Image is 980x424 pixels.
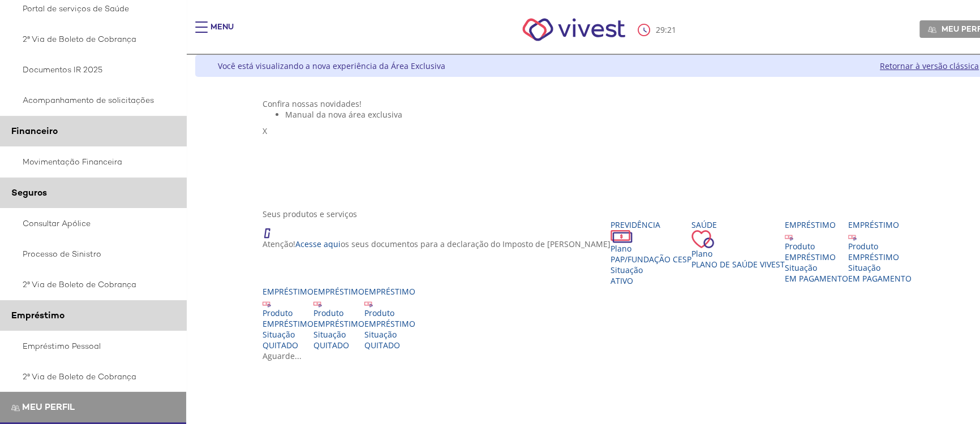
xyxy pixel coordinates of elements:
div: : [638,24,678,36]
span: 21 [667,24,676,35]
span: Plano de Saúde VIVEST [691,259,785,270]
section: <span lang="pt-BR" dir="ltr">Visualizador do Conteúdo da Web</span> 1 [263,98,935,197]
div: Saúde [691,219,785,230]
div: Situação [364,329,415,340]
div: Plano [611,243,691,254]
div: Empréstimo [785,219,848,230]
span: 29 [656,24,665,35]
div: Plano [691,248,785,259]
span: Meu perfil [22,401,75,413]
span: Empréstimo [11,309,65,321]
div: Seus produtos e serviços [263,209,935,219]
img: Meu perfil [11,404,20,412]
img: ico_atencao.png [263,219,282,239]
div: Situação [785,262,848,273]
span: EM PAGAMENTO [785,273,848,284]
a: Retornar à versão clássica [880,60,979,71]
span: X [263,126,267,136]
div: EMPRÉSTIMO [263,318,313,329]
span: QUITADO [313,340,349,351]
img: ico_emprestimo.svg [848,232,857,241]
a: Previdência PlanoPAP/Fundação CESP SituaçãoAtivo [611,219,691,286]
div: EMPRÉSTIMO [364,318,415,329]
div: Produto [313,308,364,318]
span: EM PAGAMENTO [848,273,912,284]
img: ico_emprestimo.svg [785,232,793,241]
a: Acesse aqui [295,239,341,249]
img: ico_emprestimo.svg [364,299,373,308]
div: Confira nossas novidades! [263,98,935,109]
img: ico_dinheiro.png [611,230,633,243]
div: Empréstimo [313,286,364,297]
div: Produto [364,308,415,318]
a: Empréstimo Produto EMPRÉSTIMO Situação EM PAGAMENTO [785,219,848,284]
a: Saúde PlanoPlano de Saúde VIVEST [691,219,785,270]
div: Situação [263,329,313,340]
img: ico_emprestimo.svg [263,299,271,308]
span: QUITADO [263,340,298,351]
span: Manual da nova área exclusiva [285,109,402,120]
div: Empréstimo [364,286,415,297]
a: Empréstimo Produto EMPRÉSTIMO Situação QUITADO [364,286,415,351]
div: Aguarde... [263,351,935,361]
span: QUITADO [364,340,400,351]
span: Seguros [11,187,47,198]
a: Empréstimo Produto EMPRÉSTIMO Situação QUITADO [313,286,364,351]
div: Empréstimo [263,286,313,297]
div: Você está visualizando a nova experiência da Área Exclusiva [218,60,445,71]
a: Empréstimo Produto EMPRÉSTIMO Situação EM PAGAMENTO [848,219,912,284]
div: Menu [210,21,234,44]
a: Empréstimo Produto EMPRÉSTIMO Situação QUITADO [263,286,313,351]
div: Empréstimo [848,219,912,230]
span: Financeiro [11,125,58,137]
img: ico_emprestimo.svg [313,299,322,308]
div: Situação [848,262,912,273]
div: Previdência [611,219,691,230]
img: ico_coracao.png [691,230,714,248]
div: EMPRÉSTIMO [313,318,364,329]
div: Situação [313,329,364,340]
div: Situação [611,265,691,275]
div: EMPRÉSTIMO [785,252,848,262]
div: Produto [785,241,848,252]
div: EMPRÉSTIMO [848,252,912,262]
img: Meu perfil [928,25,936,34]
section: <span lang="en" dir="ltr">ProdutosCard</span> [263,209,935,361]
div: Produto [263,308,313,318]
span: Ativo [611,275,633,286]
p: Atenção! os seus documentos para a declaração do Imposto de [PERSON_NAME] [263,239,611,249]
span: PAP/Fundação CESP [611,254,691,265]
img: Vivest [510,6,638,54]
div: Produto [848,241,912,252]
